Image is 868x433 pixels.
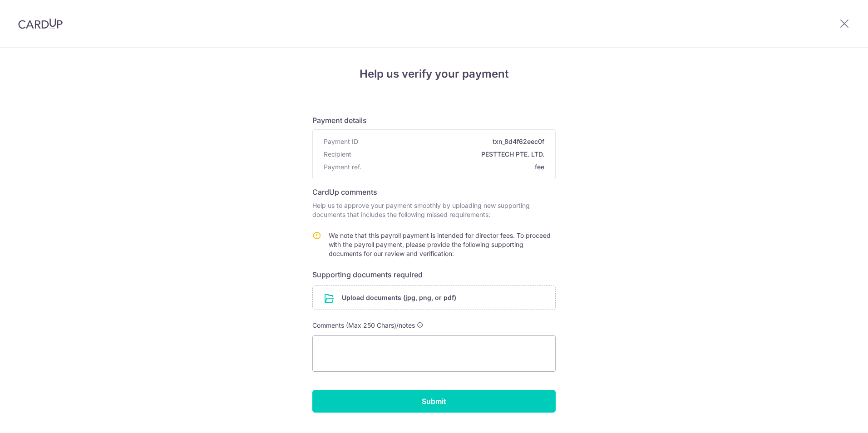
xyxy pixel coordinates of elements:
[312,187,556,197] h6: CardUp comments
[362,137,544,146] span: txn_8d4f62eec0f
[324,137,358,146] span: Payment ID
[355,150,544,159] span: PESTTECH PTE. LTD.
[329,231,551,257] span: We note that this payroll payment is intended for director fees. To proceed with the payroll paym...
[312,201,556,219] p: Help us to approve your payment smoothly by uploading new supporting documents that includes the ...
[312,321,415,329] span: Comments (Max 250 Chars)/notes
[18,18,63,29] img: CardUp
[365,162,544,172] span: fee
[312,115,556,126] h6: Payment details
[312,269,556,280] h6: Supporting documents required
[312,66,556,82] h4: Help us verify your payment
[312,285,556,310] div: Upload documents (jpg, png, or pdf)
[312,390,556,413] input: Submit
[324,162,361,172] span: Payment ref.
[324,150,351,159] span: Recipient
